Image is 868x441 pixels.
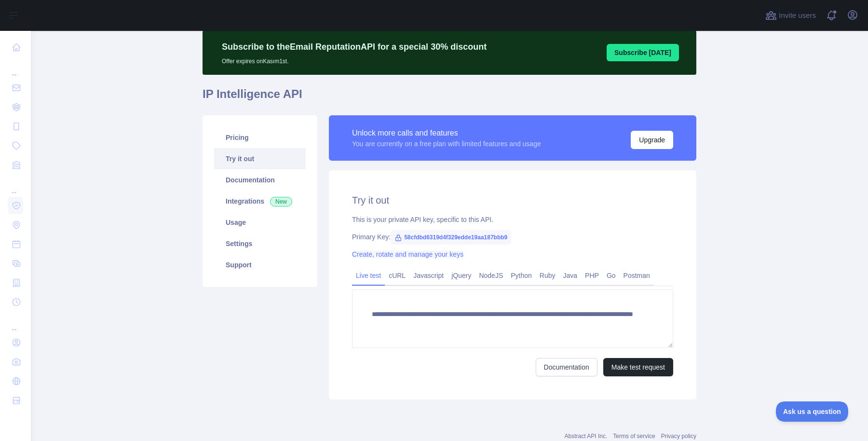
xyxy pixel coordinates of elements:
[352,268,385,283] a: Live test
[603,268,620,283] a: Go
[565,433,608,440] a: Abstract API Inc.
[536,358,597,376] a: Documentation
[352,215,673,224] div: This is your private API key, specific to this API.
[779,10,816,21] span: Invite users
[352,127,541,139] div: Unlock more calls and features
[581,268,603,283] a: PHP
[222,40,487,54] p: Subscribe to the Email Reputation API for a special 30 % discount
[8,176,23,195] div: ...
[214,233,306,254] a: Settings
[214,212,306,233] a: Usage
[661,433,696,440] a: Privacy policy
[8,313,23,332] div: ...
[352,250,463,258] a: Create, rotate and manage your keys
[352,193,673,207] h2: Try it out
[607,44,679,61] button: Subscribe [DATE]
[448,268,475,283] a: jQuery
[222,54,487,65] p: Offer expires on Kasım 1st.
[214,169,306,191] a: Documentation
[536,268,559,283] a: Ruby
[391,230,511,245] span: 58cfdbd6319d4f329edde19aa187bbb9
[385,268,409,283] a: cURL
[559,268,582,283] a: Java
[270,197,292,207] span: New
[352,139,541,149] div: You are currently on a free plan with limited features and usage
[214,148,306,169] a: Try it out
[631,131,673,149] button: Upgrade
[8,58,23,77] div: ...
[776,401,849,422] iframe: Toggle Customer Support
[763,8,818,23] button: Invite users
[214,254,306,276] a: Support
[352,232,673,242] div: Primary Key:
[603,358,673,376] button: Make test request
[203,86,696,110] h1: IP Intelligence API
[620,268,654,283] a: Postman
[475,268,507,283] a: NodeJS
[507,268,536,283] a: Python
[214,191,306,212] a: Integrations New
[214,127,306,148] a: Pricing
[613,433,655,440] a: Terms of service
[409,268,448,283] a: Javascript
